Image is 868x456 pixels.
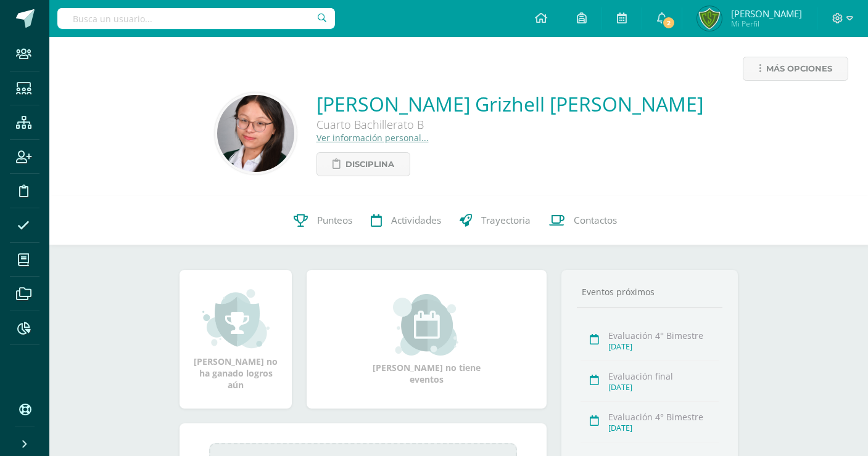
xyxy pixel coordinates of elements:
[743,57,848,81] a: Más opciones
[365,294,489,385] div: [PERSON_NAME] no tiene eventos
[316,91,703,117] a: [PERSON_NAME] Grizhell [PERSON_NAME]
[731,18,802,29] span: Mi Perfil
[608,411,719,423] div: Evaluación 4° Bimestre
[345,153,394,176] span: Disciplina
[57,8,335,29] input: Busca un usuario...
[393,294,460,356] img: event_small.png
[662,16,676,30] span: 2
[608,330,719,341] div: Evaluación 4° Bimestre
[540,196,626,245] a: Contactos
[316,152,410,176] a: Disciplina
[317,214,352,227] span: Punteos
[577,286,722,298] div: Eventos próximos
[608,382,719,393] div: [DATE]
[192,288,279,391] div: [PERSON_NAME] no ha ganado logros aún
[608,423,719,433] div: [DATE]
[284,196,362,245] a: Punteos
[608,370,719,382] div: Evaluación final
[450,196,540,245] a: Trayectoria
[316,117,687,132] div: Cuarto Bachillerato B
[608,341,719,352] div: [DATE]
[202,288,270,349] img: achievement_small.png
[316,132,429,144] a: Ver información personal...
[574,214,617,227] span: Contactos
[766,57,832,80] span: Más opciones
[731,7,802,20] span: [PERSON_NAME]
[697,6,722,31] img: a027cb2715fc0bed0e3d53f9a5f0b33d.png
[362,196,450,245] a: Actividades
[481,214,531,227] span: Trayectoria
[391,214,441,227] span: Actividades
[217,95,294,172] img: 4301b228b8a61c5d401b7166df0a24f1.png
